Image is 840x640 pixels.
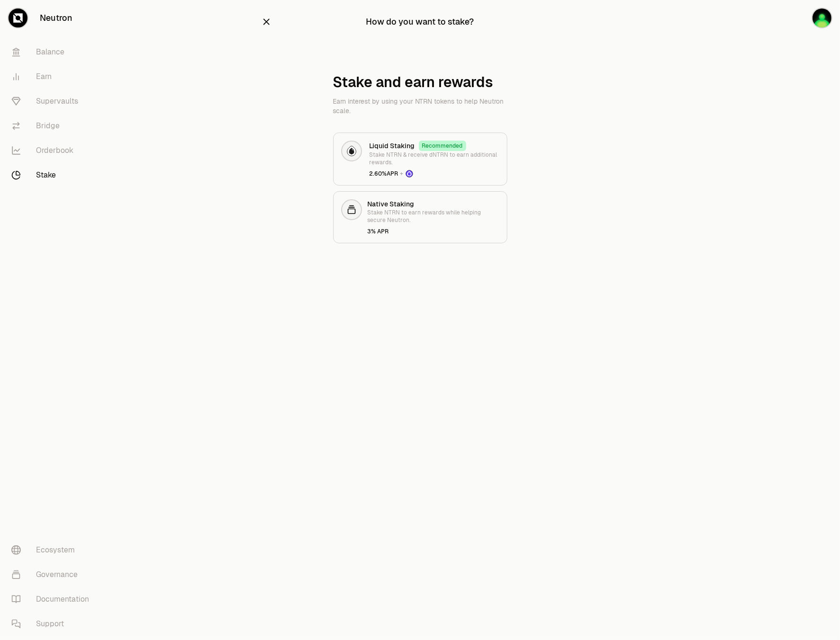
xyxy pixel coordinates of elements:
[370,170,499,178] span: 2.60% APR
[4,612,102,636] a: Support
[4,587,102,612] a: Documentation
[333,133,507,186] a: Liquid StakingRecommendedStake NTRN & receive dNTRN to earn additional rewards.2.60%APR+
[368,199,499,209] h3: Native Staking
[368,209,499,224] p: Stake NTRN to earn rewards while helping secure Neutron.
[333,97,507,116] p: Earn interest by using your NTRN tokens to help Neutron scale.
[368,228,499,235] div: 3% APR
[4,538,102,562] a: Ecosystem
[370,141,415,151] h3: Liquid Staking
[4,89,102,114] a: Supervaults
[4,163,102,187] a: Stake
[4,40,102,64] a: Balance
[4,114,102,138] a: Bridge
[4,562,102,587] a: Governance
[370,151,499,166] p: Stake NTRN & receive dNTRN to earn additional rewards.
[400,170,404,178] span: +
[813,9,831,27] img: W
[4,138,102,163] a: Orderbook
[333,74,494,91] h2: Stake and earn rewards
[4,64,102,89] a: Earn
[333,191,507,243] a: Native StakingStake NTRN to earn rewards while helping secure Neutron.3% APR
[366,15,474,28] div: How do you want to stake?
[419,141,466,151] div: Recommended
